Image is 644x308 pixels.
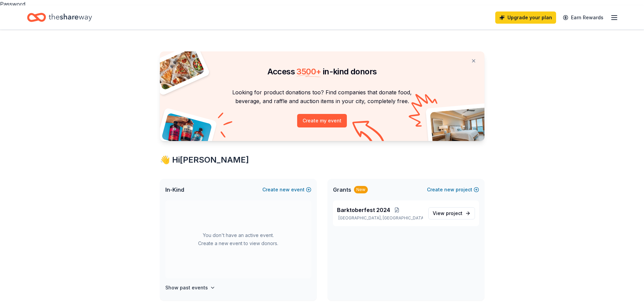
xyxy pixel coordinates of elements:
[433,209,462,217] span: View
[267,67,377,76] span: Access in-kind donors
[280,186,290,194] span: new
[27,9,92,25] a: Home
[160,155,484,165] div: 👋 Hi [PERSON_NAME]
[427,186,479,194] button: Createnewproject
[165,200,311,278] div: You don't have an active event. Create a new event to view donors.
[165,284,215,292] button: Show past events
[352,121,386,146] img: Curvy arrow
[354,186,368,193] div: New
[297,114,347,127] button: Create my event
[495,11,556,24] a: Upgrade your plan
[444,186,454,194] span: new
[296,67,321,76] span: 3500 +
[165,186,184,194] span: In-Kind
[337,206,390,214] span: Barktoberfest 2024
[262,186,311,194] button: Createnewevent
[152,47,205,91] img: Pizza
[428,207,475,219] a: View project
[337,215,423,221] p: [GEOGRAPHIC_DATA], [GEOGRAPHIC_DATA]
[168,88,476,106] p: Looking for product donations too? Find companies that donate food, beverage, and raffle and auct...
[165,284,208,292] h4: Show past events
[446,210,462,216] span: project
[559,11,607,24] a: Earn Rewards
[333,186,351,194] span: Grants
